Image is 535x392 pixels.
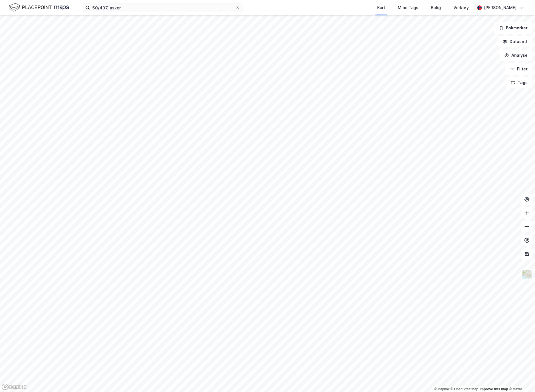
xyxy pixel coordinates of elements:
iframe: Chat Widget [506,365,535,392]
div: Kart [377,4,385,11]
img: logo.f888ab2527a4732fd821a326f86c7f29.svg [9,3,69,13]
div: Mine Tags [398,4,418,11]
a: OpenStreetMap [451,387,479,391]
button: Tags [506,77,533,88]
img: Z [522,269,532,280]
input: Søk på adresse, matrikkel, gårdeiere, leietakere eller personer [90,3,235,12]
button: Analyse [500,50,533,61]
a: Improve this map [480,387,508,391]
button: Datasett [498,36,533,47]
button: Filter [505,63,533,75]
a: Mapbox homepage [2,384,27,390]
div: Bolig [431,4,441,11]
a: Mapbox [434,387,450,391]
button: Bokmerker [494,22,533,34]
div: [PERSON_NAME] [484,4,517,11]
div: Verktøy [453,4,469,11]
